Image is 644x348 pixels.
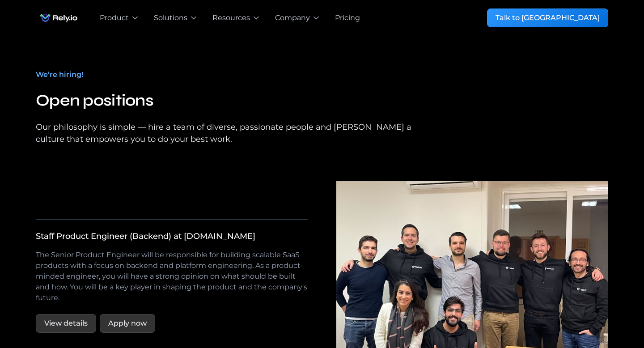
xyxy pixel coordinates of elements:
[212,13,250,23] div: Resources
[36,230,255,242] div: Staff Product Engineer (Backend) at [DOMAIN_NAME]
[496,13,600,23] div: Talk to [GEOGRAPHIC_DATA]
[36,314,96,333] a: View details
[100,13,129,23] div: Product
[335,13,360,23] a: Pricing
[36,9,82,27] a: home
[154,13,187,23] div: Solutions
[100,314,155,333] a: Apply now
[36,250,308,303] p: The Senior Product Engineer will be responsible for building scalable SaaS products with a focus ...
[275,13,310,23] div: Company
[585,289,631,335] iframe: Chatbot
[36,87,429,114] h2: Open positions
[487,8,608,27] a: Talk to [GEOGRAPHIC_DATA]
[108,318,147,329] div: Apply now
[36,121,429,145] div: Our philosophy is simple — hire a team of diverse, passionate people and [PERSON_NAME] a culture ...
[36,9,82,27] img: Rely.io logo
[36,69,83,80] div: We’re hiring!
